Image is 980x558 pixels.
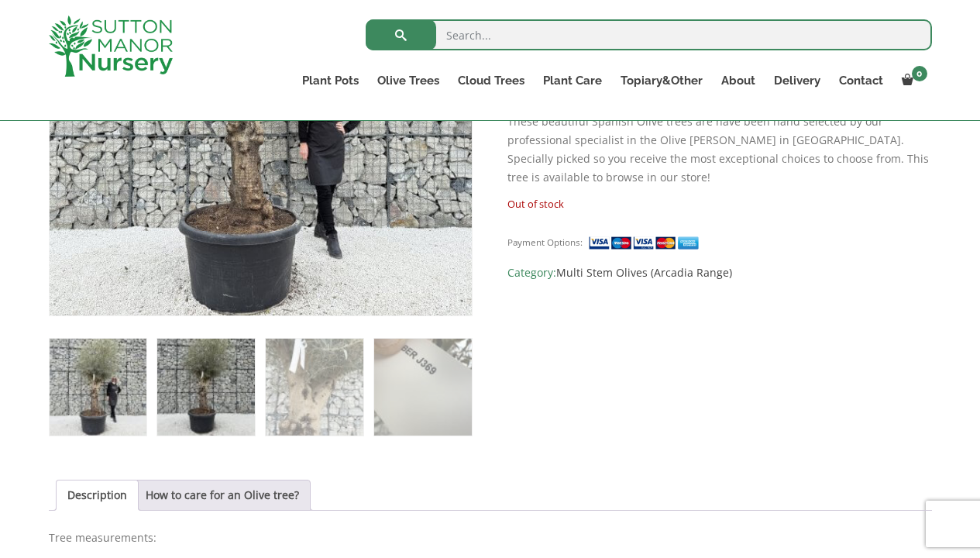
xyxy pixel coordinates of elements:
[49,15,173,77] img: logo
[507,195,931,213] p: Out of stock
[266,339,363,436] img: Gnarled Multistem Olive Tree XL J369 - Image 3
[556,265,732,280] a: Multi Stem Olives (Arcadia Range)
[588,235,704,251] img: payment supported
[49,529,932,547] p: Tree measurements:
[611,70,712,91] a: Topiary&Other
[67,480,127,510] a: Description
[507,236,583,248] small: Payment Options:
[368,70,449,91] a: Olive Trees
[507,112,931,187] p: These beautiful Spanish Olive trees are have been hand selected by our professional specialist in...
[765,70,830,91] a: Delivery
[374,339,471,436] img: Gnarled Multistem Olive Tree XL J369 - Image 4
[293,70,368,91] a: Plant Pots
[449,70,534,91] a: Cloud Trees
[912,66,927,81] span: 0
[892,70,932,91] a: 0
[830,70,892,91] a: Contact
[157,339,254,436] img: Gnarled Multistem Olive Tree XL J369 - Image 2
[146,480,299,510] a: How to care for an Olive tree?
[50,339,146,436] img: Gnarled Multistem Olive Tree XL J369
[366,19,932,50] input: Search...
[712,70,765,91] a: About
[507,263,931,282] span: Category:
[534,70,611,91] a: Plant Care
